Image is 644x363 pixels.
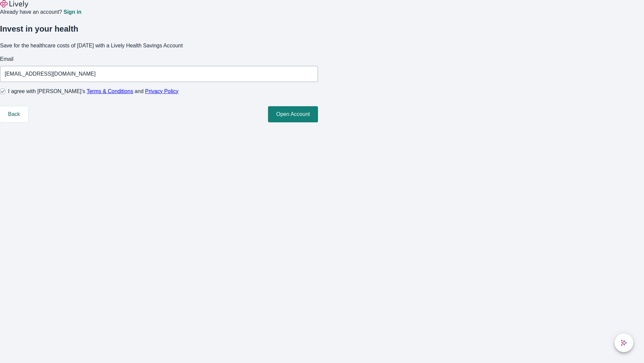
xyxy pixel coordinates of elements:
a: Privacy Policy [145,88,179,94]
a: Sign in [63,9,81,15]
svg: Lively AI Assistant [621,339,627,346]
button: chat [614,333,633,352]
a: Terms & Conditions [87,88,133,94]
button: Open Account [268,106,318,122]
span: I agree with [PERSON_NAME]’s and [8,87,178,95]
